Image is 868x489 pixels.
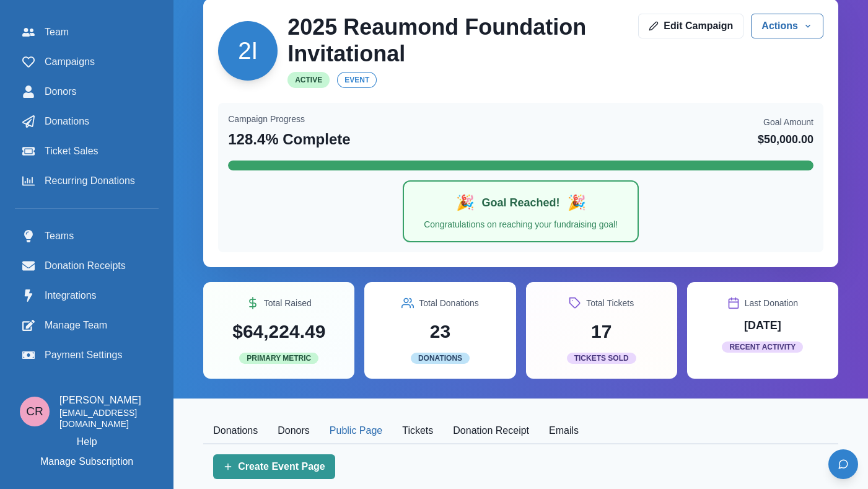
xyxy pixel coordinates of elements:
[482,196,560,210] p: Goal Reached!
[59,393,154,408] p: [PERSON_NAME]
[751,14,823,38] button: Actions
[15,169,159,193] a: Recurring Donations
[40,454,133,469] p: Manage Subscription
[45,25,69,40] span: Team
[15,139,159,164] a: Ticket Sales
[828,449,858,479] button: Open chat
[15,224,159,249] a: Teams
[419,219,623,231] p: Congratulations on reaching your fundraising goal!
[213,454,335,479] a: Create Event Page
[567,353,636,364] span: Tickets Sold
[228,113,305,126] p: Campaign Progress
[228,128,350,151] p: 128.4 % Complete
[264,297,312,310] p: Total Raised
[443,418,539,444] button: Donation Receipt
[45,55,95,69] span: Campaigns
[763,116,813,129] p: Goal Amount
[59,408,154,430] p: [EMAIL_ADDRESS][DOMAIN_NAME]
[15,79,159,104] a: Donors
[26,405,43,417] div: Connor Reaumond
[268,418,320,444] button: Donors
[392,418,443,444] button: Tickets
[456,192,475,214] p: celebration
[287,72,330,88] span: Active
[45,84,77,99] span: Donors
[238,39,258,63] div: 2025 Reaumond Foundation Invitational
[15,253,159,278] a: Donation Receipts
[77,434,97,449] a: Help
[45,288,97,303] span: Integrations
[15,109,159,134] a: Donations
[758,131,813,148] p: $50,000.00
[539,418,589,444] button: Emails
[45,229,74,244] span: Teams
[45,258,126,273] span: Donation Receipts
[591,317,612,345] p: 17
[45,114,89,129] span: Donations
[15,20,159,45] a: Team
[287,14,628,67] h2: 2025 Reaumond Foundation Invitational
[15,283,159,308] a: Integrations
[745,297,798,310] p: Last Donation
[15,50,159,74] a: Campaigns
[722,341,803,353] span: Recent Activity
[239,353,318,364] span: Primary Metric
[419,297,479,310] p: Total Donations
[45,144,99,159] span: Ticket Sales
[320,418,392,444] button: Public Page
[45,174,135,188] span: Recurring Donations
[430,317,450,345] p: 23
[337,72,377,88] span: event
[568,192,586,214] p: celebration
[586,297,634,310] p: Total Tickets
[744,317,781,334] p: [DATE]
[203,418,268,444] button: Donations
[15,343,159,368] a: Payment Settings
[638,14,743,38] a: Edit Campaign
[15,313,159,338] a: Manage Team
[45,318,107,333] span: Manage Team
[232,317,325,345] p: $64,224.49
[411,353,470,364] span: Donations
[45,348,122,363] span: Payment Settings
